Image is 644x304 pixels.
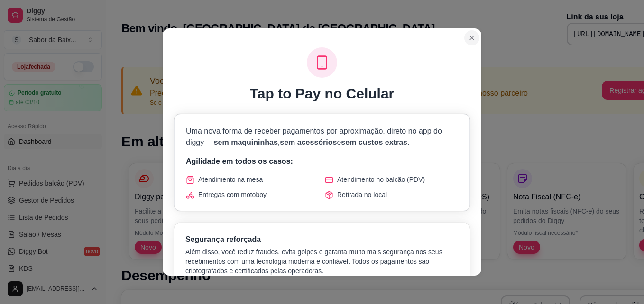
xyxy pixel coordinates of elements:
[186,125,458,148] p: Uma nova forma de receber pagamentos por aproximação, direto no app do diggy — , e .
[198,175,263,184] span: Atendimento na mesa
[280,138,337,146] span: sem acessórios
[214,138,278,146] span: sem maquininhas
[337,175,425,184] span: Atendimento no balcão (PDV)
[464,30,479,45] button: Close
[198,190,267,199] span: Entregas com motoboy
[186,156,458,167] p: Agilidade em todos os casos:
[337,190,387,199] span: Retirada no local
[250,85,395,102] h1: Tap to Pay no Celular
[185,247,459,276] p: Além disso, você reduz fraudes, evita golpes e garanta muito mais segurança nos seus recebimentos...
[341,138,407,146] span: sem custos extras
[185,234,459,245] h3: Segurança reforçada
